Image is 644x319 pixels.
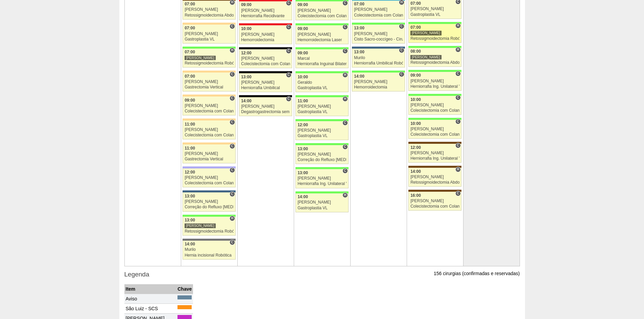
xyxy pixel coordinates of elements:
[183,166,235,168] div: Key: Christóvão da Gama
[124,270,520,280] h3: Legenda
[410,199,459,203] div: [PERSON_NAME]
[239,47,292,49] div: Key: Blanc
[239,25,292,44] a: C 10:00 [PERSON_NAME] Hemorroidectomia
[410,132,459,137] div: Colecistectomia com Colangiografia VL
[410,127,459,131] div: [PERSON_NAME]
[183,118,235,121] div: Key: Bartira
[241,56,290,61] div: [PERSON_NAME]
[185,229,234,234] div: Retossigmoidectomia Robótica
[239,95,292,97] div: Key: Blanc
[183,49,235,68] a: H 07:00 [PERSON_NAME] Retossigmoidectomia Robótica
[410,97,421,102] span: 10:00
[297,14,347,18] div: Colecistectomia com Colangiografia VL
[183,47,235,49] div: Key: Brasil
[410,30,442,35] div: [PERSON_NAME]
[183,239,235,241] div: Key: Santa Catarina
[297,38,347,42] div: Hemorroidectomia Laser
[230,24,235,29] span: Consultório
[297,147,308,151] span: 13:00
[297,62,347,66] div: Herniorrafia Inguinal Bilateral
[239,97,292,116] a: C 14:00 [PERSON_NAME] Degastrogastrectomia sem vago
[410,103,459,107] div: [PERSON_NAME]
[410,151,459,155] div: [PERSON_NAME]
[455,167,460,172] span: Hospital
[297,56,347,61] div: Marcal
[410,156,459,161] div: Herniorrafia Ing. Unilateral VL
[230,48,235,53] span: Hospital
[354,85,403,89] div: Hemorroidectomia
[185,253,234,258] div: Hernia incisional Robótica
[410,25,421,30] span: 07:00
[183,192,235,211] a: C 13:00 [PERSON_NAME] Correção do Refluxo [MEDICAL_DATA] esofágico Robótico
[185,157,234,161] div: Gastrectomia Vertical
[455,143,460,148] span: Consultório
[410,36,459,41] div: Retossigmoidectomia Robótica
[239,71,292,73] div: Key: Blanc
[342,168,348,174] span: Consultório
[239,1,292,20] a: C 09:00 [PERSON_NAME] Herniorrafia Recidivante
[295,1,348,20] a: C 09:00 [PERSON_NAME] Colecistectomia com Colangiografia VL
[410,55,442,60] div: [PERSON_NAME]
[455,119,460,124] span: Consultório
[185,2,195,6] span: 07:00
[295,143,348,145] div: Key: Brasil
[297,200,347,205] div: [PERSON_NAME]
[354,7,403,12] div: [PERSON_NAME]
[185,218,195,222] span: 13:00
[241,2,252,7] span: 09:00
[185,61,234,65] div: Retossigmoidectomia Robótica
[177,315,192,319] div: Key: Maria Braido
[408,168,461,187] a: H 14:00 [PERSON_NAME] Retossigmoidectomia Abdominal VL
[342,96,348,102] span: Hospital
[399,48,404,53] span: Consultório
[185,98,195,103] span: 09:00
[124,284,176,294] th: Item
[410,204,459,209] div: Colecistectomia com Colangiografia VL
[410,49,421,54] span: 08:00
[410,84,459,89] div: Herniorrafia Ing. Unilateral VL
[295,169,348,188] a: C 13:00 [PERSON_NAME] Herniorrafia Ing. Unilateral VL
[410,1,421,6] span: 07:00
[241,8,290,13] div: [PERSON_NAME]
[352,73,405,91] a: C 14:00 [PERSON_NAME] Hemorroidectomia
[185,194,195,198] span: 13:00
[177,305,192,309] div: Key: São Luiz - SCS
[241,86,290,90] div: Herniorrafia Umbilical
[354,56,403,60] div: Murilo
[183,215,235,217] div: Key: Brasil
[286,48,291,54] span: Consultório
[455,47,460,52] span: Hospital
[408,120,461,139] a: C 10:00 [PERSON_NAME] Colecistectomia com Colangiografia VL
[295,23,348,25] div: Key: Brasil
[185,205,234,209] div: Correção do Refluxo [MEDICAL_DATA] esofágico Robótico
[434,270,520,277] p: 156 cirurgias (confirmadas e reservadas)
[297,51,308,55] span: 09:00
[183,1,235,20] a: H 07:00 [PERSON_NAME] Retossigmoidectomia Abdominal VL
[408,72,461,91] a: C 09:00 [PERSON_NAME] Herniorrafia Ing. Unilateral VL
[354,26,364,30] span: 13:00
[183,23,235,25] div: Key: Bartira
[297,75,308,79] span: 10:00
[342,72,348,78] span: Hospital
[352,23,405,25] div: Key: Brasil
[185,146,195,151] span: 11:00
[183,144,235,163] a: C 11:00 [PERSON_NAME] Gastrectomia Vertical
[230,72,235,77] span: Consultório
[185,26,195,30] span: 07:00
[185,104,234,108] div: [PERSON_NAME]
[410,7,459,11] div: [PERSON_NAME]
[230,167,235,173] span: Consultório
[185,13,234,18] div: Retossigmoidectomia Abdominal VL
[455,95,460,100] span: Consultório
[408,94,461,96] div: Key: Brasil
[230,143,235,149] span: Consultório
[177,295,192,299] div: Key: Aviso
[286,72,291,78] span: Consultório
[410,73,421,78] span: 09:00
[354,2,364,6] span: 07:00
[185,74,195,79] span: 07:00
[185,32,234,36] div: [PERSON_NAME]
[185,133,234,137] div: Colecistectomia com Colangiografia VL
[408,22,461,24] div: Key: Brasil
[408,46,461,48] div: Key: Brasil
